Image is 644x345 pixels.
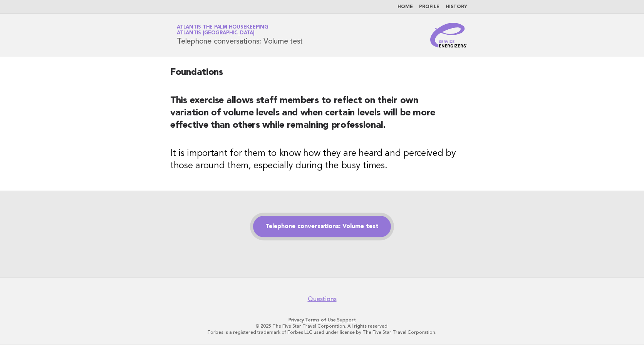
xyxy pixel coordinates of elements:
p: Forbes is a registered trademark of Forbes LLC used under license by The Five Star Travel Corpora... [86,329,558,335]
a: Telephone conversations: Volume test [253,216,391,237]
a: Home [397,5,413,9]
p: © 2025 The Five Star Travel Corporation. All rights reserved. [86,323,558,329]
p: · · [86,317,558,323]
a: History [446,5,467,9]
img: Service Energizers [430,23,467,47]
a: Privacy [288,317,304,323]
a: Terms of Use [305,317,336,323]
a: Atlantis The Palm HousekeepingAtlantis [GEOGRAPHIC_DATA] [177,25,268,36]
span: Atlantis [GEOGRAPHIC_DATA] [177,31,255,36]
h3: It is important for them to know how they are heard and perceived by those around them, especiall... [170,147,474,172]
h2: This exercise allows staff members to reflect on their own variation of volume levels and when ce... [170,95,474,138]
h1: Telephone conversations: Volume test [177,25,303,45]
a: Profile [419,5,439,9]
a: Questions [308,295,337,303]
a: Support [337,317,356,323]
h2: Foundations [170,66,474,85]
